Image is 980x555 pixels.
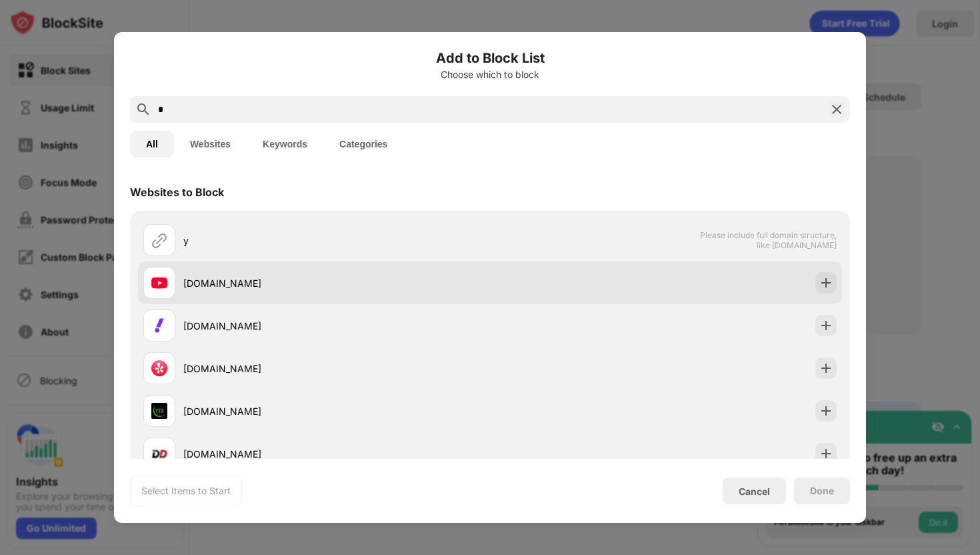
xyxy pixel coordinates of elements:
img: favicons [151,318,167,334]
h6: Add to Block List [130,48,850,68]
div: [DOMAIN_NAME] [183,447,490,461]
img: favicons [151,360,167,376]
img: url.svg [151,232,167,248]
div: Websites to Block [130,185,224,199]
div: [DOMAIN_NAME] [183,319,490,333]
button: Keywords [247,131,323,157]
div: Cancel [739,486,770,497]
img: favicons [151,275,167,291]
button: Categories [323,131,403,157]
button: Websites [174,131,247,157]
div: y [183,233,490,247]
button: All [130,131,174,157]
img: search-close [829,101,845,117]
img: search.svg [135,101,151,117]
div: Choose which to block [130,69,850,80]
img: favicons [151,446,167,462]
img: favicons [151,403,167,419]
div: Select Items to Start [141,484,231,498]
div: [DOMAIN_NAME] [183,276,490,290]
div: Done [810,486,834,496]
div: [DOMAIN_NAME] [183,362,490,376]
div: [DOMAIN_NAME] [183,404,490,418]
span: Please include full domain structure, like [DOMAIN_NAME] [699,230,837,250]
